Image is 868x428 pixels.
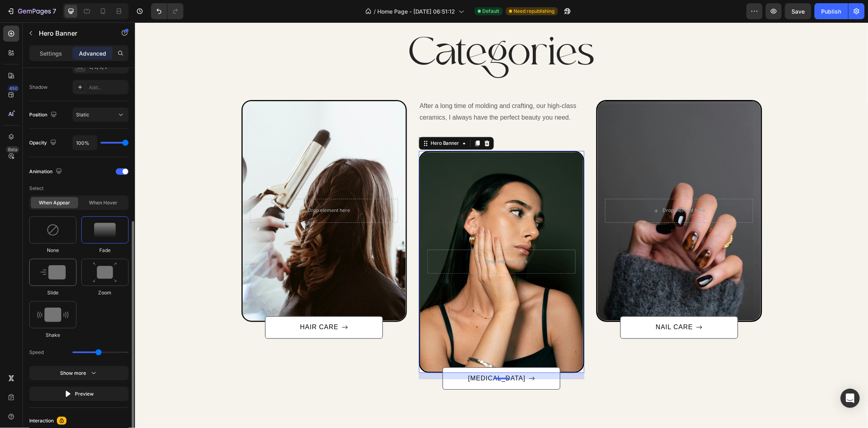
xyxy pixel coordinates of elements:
div: Undo/Redo [151,3,183,19]
span: Static [76,112,89,118]
div: Shadow [29,84,48,91]
span: Fade [99,247,111,254]
img: animation-image [37,308,68,322]
button: Static [73,108,129,122]
p: HAIR CARE [165,300,203,310]
button: Preview [29,387,129,401]
span: Zoom [99,289,112,296]
div: When appear [31,197,78,208]
div: When hover [80,197,127,208]
div: Publish [822,7,842,16]
span: Save [792,8,805,15]
span: Home Page - [DATE] 06:51:12 [378,7,455,16]
div: Animation [29,166,64,177]
p: 7 [52,6,56,16]
input: Auto [73,136,97,150]
p: Hero Banner [39,28,107,38]
div: Overlay [285,130,448,350]
img: animation-image [94,223,116,237]
div: Background Image [463,79,626,298]
a: [MEDICAL_DATA] [308,345,425,368]
a: NAIL CARE [485,294,603,316]
div: Opacity [29,138,58,148]
div: Drop element here [350,236,393,243]
div: Open Intercom Messenger [841,389,860,408]
div: 450 [8,85,19,92]
div: Beta [6,146,19,153]
span: Need republishing [514,8,555,15]
div: Drop element here [173,185,215,192]
span: Shake [46,332,60,339]
span: Slide [47,289,58,296]
a: HAIR CARE [130,294,248,316]
div: Overlay [463,79,626,298]
div: Preview [64,390,94,398]
div: Drop element here [528,185,570,192]
div: Hero Banner [294,118,326,125]
img: animation-image [93,262,117,283]
button: 7 [3,3,60,19]
div: Add... [89,84,127,91]
span: Speed [29,348,44,356]
img: animation-image [46,224,59,236]
span: Default [483,8,499,15]
button: Publish [815,3,848,19]
p: Select [29,181,129,196]
p: NAIL CARE [521,300,558,310]
div: Position [29,110,58,120]
div: Background Image [285,130,448,350]
span: / [374,7,376,16]
span: None [47,247,59,254]
img: animation-image [40,265,66,280]
p: Settings [40,49,62,58]
button: Save [785,3,812,19]
p: Advanced [79,49,106,58]
button: Show more [29,366,129,380]
div: Interaction [29,417,54,424]
div: Show more [60,369,98,377]
p: After a long time of molding and crafting, our high-class ceramics, I always have the perfect bea... [285,78,449,102]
